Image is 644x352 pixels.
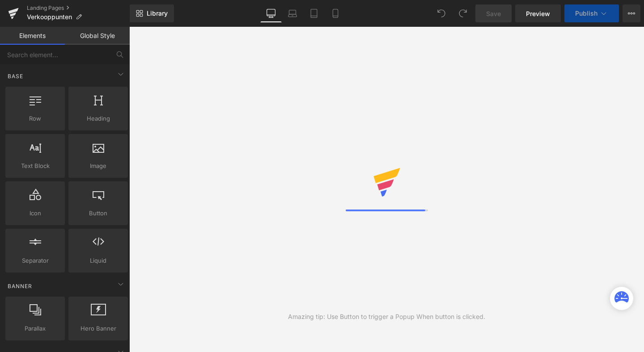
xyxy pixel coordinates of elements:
[623,4,640,22] button: More
[8,114,62,123] span: Row
[282,4,303,22] a: Laptop
[71,114,125,123] span: Heading
[432,4,450,22] button: Undo
[71,161,125,171] span: Image
[515,4,561,22] a: Preview
[564,4,619,22] button: Publish
[27,4,130,12] a: Landing Pages
[288,312,485,322] div: Amazing tip: Use Button to trigger a Popup When button is clicked.
[8,209,62,218] span: Icon
[65,27,130,45] a: Global Style
[8,161,62,171] span: Text Block
[27,13,72,21] span: Verkooppunten
[71,324,125,333] span: Hero Banner
[260,4,282,22] a: Desktop
[147,9,168,17] span: Library
[71,256,125,265] span: Liquid
[303,4,325,22] a: Tablet
[575,10,597,17] span: Publish
[71,209,125,218] span: Button
[7,72,24,80] span: Base
[130,4,174,22] a: New Library
[8,256,62,265] span: Separator
[325,4,346,22] a: Mobile
[454,4,472,22] button: Redo
[526,9,550,18] span: Preview
[7,282,33,290] span: Banner
[8,324,62,333] span: Parallax
[486,9,501,18] span: Save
